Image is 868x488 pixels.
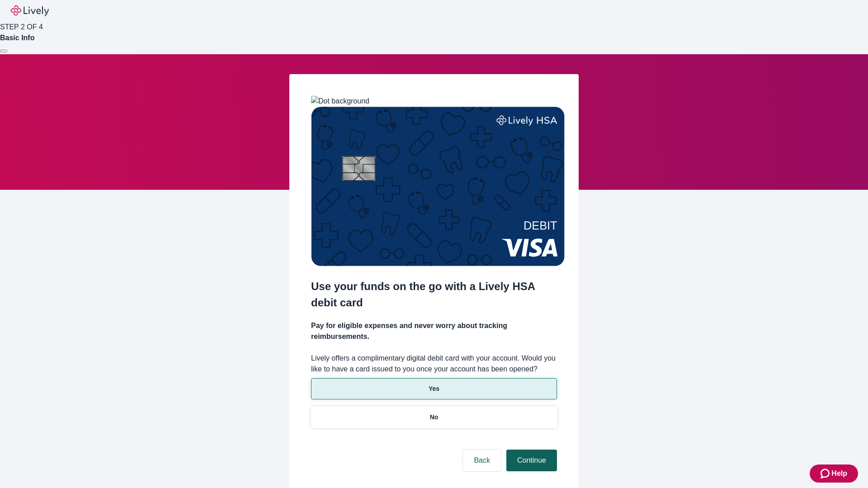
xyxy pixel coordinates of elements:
[430,413,439,422] p: No
[11,5,49,16] img: Lively
[831,468,847,479] span: Help
[311,378,557,399] button: Yes
[311,407,557,428] button: No
[506,450,557,471] button: Continue
[311,353,557,375] label: Lively offers a complimentary digital debit card with your account. Would you like to have a card...
[429,384,439,394] p: Yes
[810,465,858,483] button: Zendesk support iconHelp
[311,107,565,266] img: Debit card
[463,450,501,471] button: Back
[311,320,557,342] h4: Pay for eligible expenses and never worry about tracking reimbursements.
[311,96,369,107] img: Dot background
[311,278,557,311] h2: Use your funds on the go with a Lively HSA debit card
[821,468,831,479] svg: Zendesk support icon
